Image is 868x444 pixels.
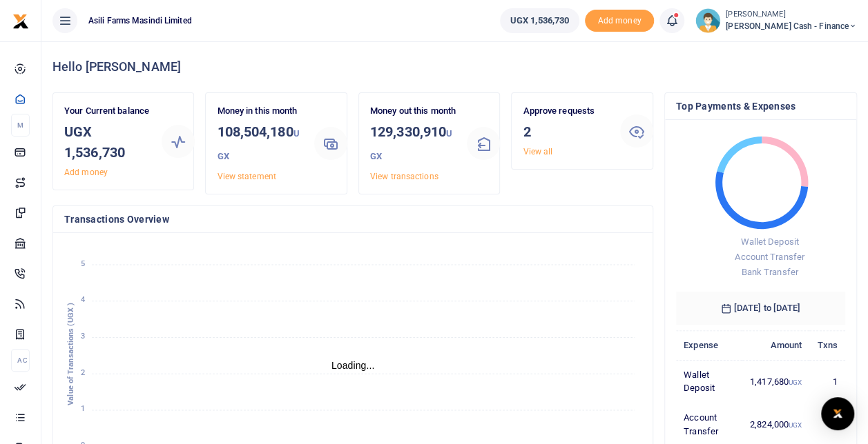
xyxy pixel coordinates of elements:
span: UGX 1,536,730 [510,14,569,28]
p: Your Current balance [64,104,151,119]
h4: Transactions Overview [64,212,642,227]
tspan: 5 [81,259,85,268]
li: Toup your wallet [585,10,654,32]
div: Open Intercom Messenger [821,397,854,430]
a: Add money [585,14,654,25]
img: profile-user [695,8,720,33]
td: Wallet Deposit [676,360,742,403]
h3: 2 [523,121,609,142]
a: View statement [217,172,276,181]
a: logo-small logo-large logo-large [12,15,29,26]
img: logo-small [12,13,29,30]
p: Money in this month [217,104,303,119]
th: Expense [676,330,742,360]
tspan: 1 [81,405,85,414]
th: Txns [809,330,845,360]
span: Bank Transfer [741,267,798,277]
h6: [DATE] to [DATE] [676,292,845,325]
h4: Top Payments & Expenses [676,99,845,114]
h3: UGX 1,536,730 [64,121,151,163]
small: UGX [789,421,802,429]
h3: 108,504,180 [217,121,303,167]
a: View transactions [370,172,438,181]
span: Asili Farms Masindi Limited [83,14,197,27]
span: Wallet Deposit [740,236,798,247]
th: Amount [742,330,810,360]
tspan: 3 [81,332,85,341]
li: M [11,114,30,137]
p: Money out this month [370,104,456,119]
small: [PERSON_NAME] [726,9,857,21]
a: UGX 1,536,730 [500,8,579,33]
h3: 129,330,910 [370,121,456,167]
h4: Hello [PERSON_NAME] [52,59,857,74]
a: View all [523,147,552,157]
tspan: 2 [81,368,85,377]
small: UGX [370,128,452,161]
td: 1 [809,360,845,403]
li: Wallet ballance [494,8,585,33]
text: Loading... [331,360,375,371]
tspan: 4 [81,295,85,304]
a: Add money [64,168,108,177]
td: 1,417,680 [742,360,810,403]
p: Approve requests [523,104,609,119]
text: Value of Transactions (UGX ) [66,303,75,405]
span: [PERSON_NAME] Cash - Finance [726,20,857,32]
li: Ac [11,349,30,372]
small: UGX [217,128,299,161]
a: profile-user [PERSON_NAME] [PERSON_NAME] Cash - Finance [695,8,857,33]
small: UGX [789,379,802,386]
span: Account Transfer [735,252,804,262]
span: Add money [585,10,654,32]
